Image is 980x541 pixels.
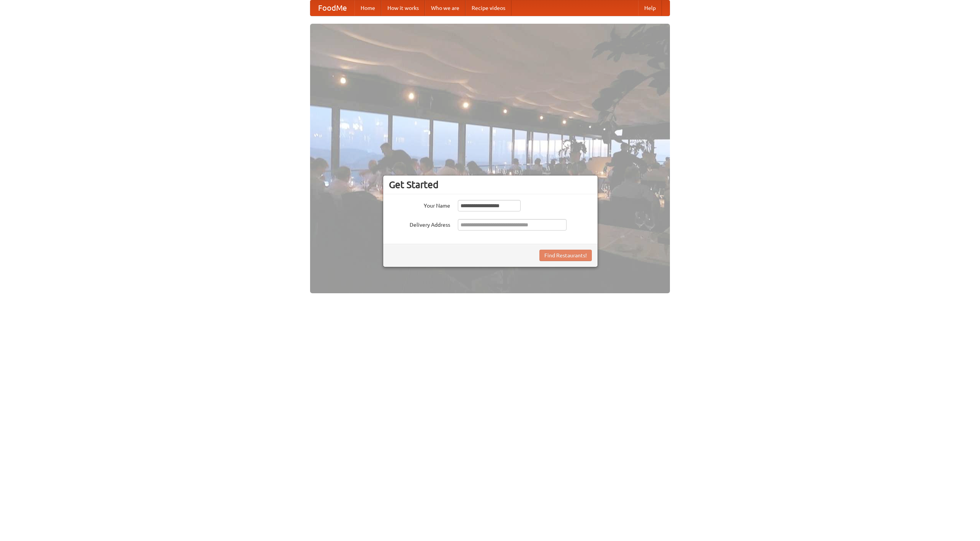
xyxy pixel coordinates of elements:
a: Home [354,0,381,16]
button: Find Restaurants! [539,250,592,261]
label: Delivery Address [389,219,450,229]
h3: Get Started [389,179,592,190]
a: Who we are [425,0,465,16]
a: FoodMe [310,0,354,16]
a: How it works [381,0,425,16]
a: Recipe videos [465,0,511,16]
a: Help [638,0,662,16]
label: Your Name [389,200,450,210]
